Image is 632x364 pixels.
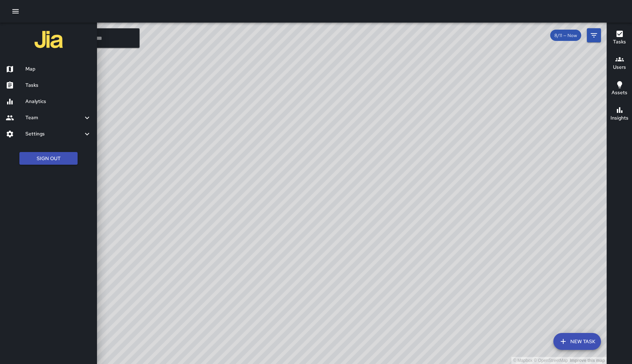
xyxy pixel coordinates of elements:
[25,81,91,89] h6: Tasks
[25,98,91,105] h6: Analytics
[25,114,83,122] h6: Team
[612,89,627,97] h6: Assets
[19,152,78,165] button: Sign Out
[25,65,91,73] h6: Map
[610,114,628,122] h6: Insights
[553,333,601,350] button: New Task
[25,130,83,138] h6: Settings
[613,38,626,46] h6: Tasks
[613,63,626,71] h6: Users
[35,25,63,54] img: jia-logo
